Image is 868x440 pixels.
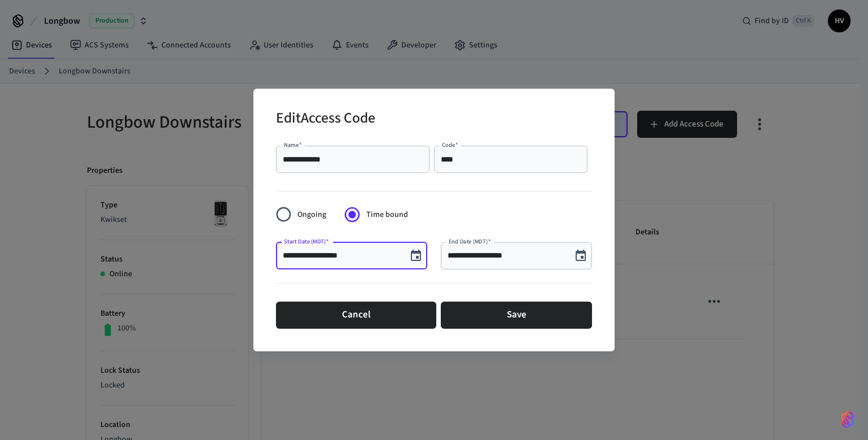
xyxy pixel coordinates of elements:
[276,302,436,329] button: Cancel
[366,209,408,221] span: Time bound
[442,141,458,149] label: Code
[569,245,592,267] button: Choose date, selected date is Oct 5, 2025
[449,237,490,246] label: End Date (MDT)
[297,209,326,221] span: Ongoing
[405,245,427,267] button: Choose date, selected date is Oct 1, 2025
[284,141,302,149] label: Name
[841,411,854,429] img: SeamLogoGradient.69752ec5.svg
[276,102,375,137] h2: Edit Access Code
[441,302,592,329] button: Save
[284,237,329,246] label: Start Date (MDT)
